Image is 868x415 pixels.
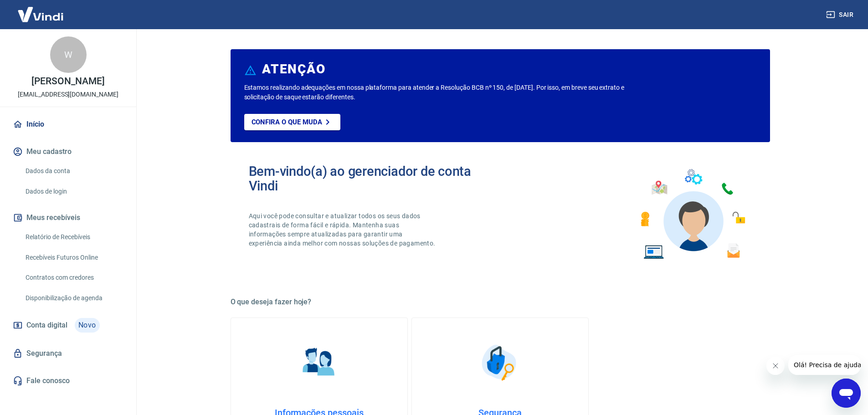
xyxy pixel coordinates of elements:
[18,90,118,99] p: [EMAIL_ADDRESS][DOMAIN_NAME]
[75,318,100,333] span: Novo
[50,36,87,73] div: W
[244,114,340,130] a: Confira o que muda
[766,357,785,375] iframe: Fechar mensagem
[22,162,125,180] a: Dados da conta
[11,0,70,28] img: Vindi
[262,65,325,74] h6: ATENÇÃO
[632,164,752,265] img: Imagem de um avatar masculino com diversos icones exemplificando as funcionalidades do gerenciado...
[249,211,437,248] p: Aqui você pode consultar e atualizar todos os seus dados cadastrais de forma fácil e rápida. Mant...
[22,289,125,307] a: Disponibilização de agenda
[244,83,654,102] p: Estamos realizando adequações em nossa plataforma para atender a Resolução BCB nº 150, de [DATE]....
[26,319,67,332] span: Conta digital
[788,355,861,375] iframe: Mensagem da empresa
[477,340,523,385] img: Segurança
[832,379,861,408] iframe: Botão para abrir a janela de mensagens
[22,182,125,201] a: Dados de login
[296,340,342,385] img: Informações pessoais
[249,164,500,193] h2: Bem-vindo(a) ao gerenciador de conta Vindi
[5,6,77,14] span: Olá! Precisa de ajuda?
[11,314,125,336] a: Conta digitalNovo
[31,77,104,86] p: [PERSON_NAME]
[11,343,125,364] a: Segurança
[252,118,322,126] p: Confira o que muda
[11,208,125,228] button: Meus recebíveis
[11,114,125,134] a: Início
[22,268,125,287] a: Contratos com credores
[22,248,125,267] a: Recebíveis Futuros Online
[22,228,125,246] a: Relatório de Recebíveis
[231,297,770,307] h5: O que deseja fazer hoje?
[11,371,125,391] a: Fale conosco
[824,6,857,23] button: Sair
[11,142,125,162] button: Meu cadastro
